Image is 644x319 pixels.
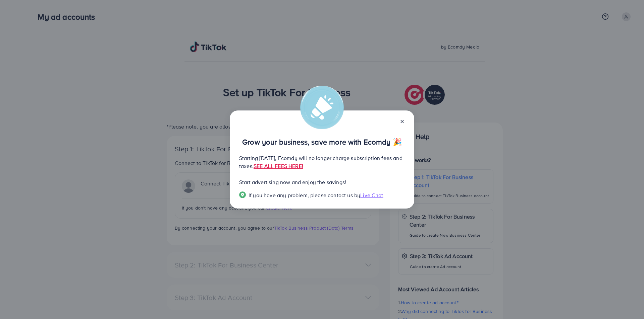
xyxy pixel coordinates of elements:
p: Start advertising now and enjoy the savings! [239,178,405,186]
span: If you have any problem, please contact us by [249,191,360,199]
p: Grow your business, save more with Ecomdy 🎉 [239,138,405,146]
img: Popup guide [239,191,246,198]
img: alert [300,86,344,129]
a: SEE ALL FEES HERE! [254,162,303,170]
span: Live Chat [360,191,383,199]
p: Starting [DATE], Ecomdy will no longer charge subscription fees and taxes. [239,154,405,170]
